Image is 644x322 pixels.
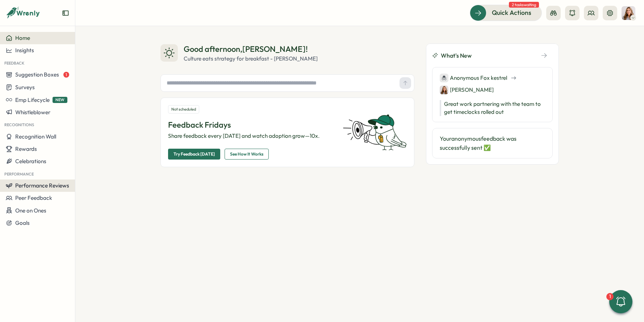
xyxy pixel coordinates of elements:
span: Rewards [15,145,37,152]
button: Quick Actions [470,5,542,21]
p: Share feedback every [DATE] and watch adoption grow—10x. [168,132,334,140]
img: Becky Romero [440,86,448,94]
div: [PERSON_NAME] [440,85,494,94]
button: Try Feedback [DATE] [168,149,220,160]
span: Surveys [15,84,35,91]
span: Recognition Wall [15,133,56,140]
span: Quick Actions [492,8,531,17]
span: See How It Works [230,149,263,159]
div: 1 [606,293,614,300]
button: Expand sidebar [62,9,69,17]
span: Suggestion Boxes [15,71,59,78]
span: Emp Lifecycle [15,96,50,103]
button: See How It Works [225,149,269,160]
span: Home [15,34,30,41]
div: Good afternoon , [PERSON_NAME] ! [184,44,318,55]
span: One on Ones [15,207,46,214]
span: What's New [441,51,472,60]
img: Becky Romero [622,6,635,20]
div: Culture eats strategy for breakfast - [PERSON_NAME] [184,55,318,63]
span: Celebrations [15,158,46,165]
span: 1 [63,72,69,78]
button: 1 [609,290,632,313]
p: Your anonymous feedback was successfully sent ✅ [440,134,545,152]
span: Insights [15,47,34,54]
span: Goals [15,219,30,226]
span: Whistleblower [15,109,50,116]
div: Anonymous Fox kestrel [440,73,507,82]
span: Try Feedback [DATE] [173,149,215,159]
span: Performance Reviews [15,182,69,189]
span: NEW [53,97,67,103]
span: 2 tasks waiting [509,2,539,8]
p: Great work partnering with the team to get timeclocks rolled out [440,100,545,116]
div: Not scheduled [168,105,199,113]
p: Feedback Fridays [168,119,334,131]
span: Peer Feedback [15,194,52,201]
